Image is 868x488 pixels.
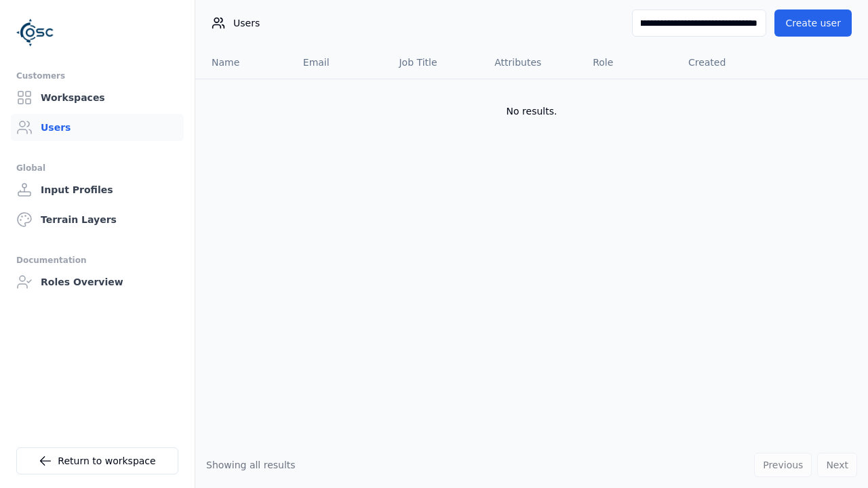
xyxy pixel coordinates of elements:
th: Email [292,46,389,79]
button: Create user [774,9,852,37]
span: Users [233,16,260,30]
div: Global [16,160,178,176]
a: Input Profiles [11,176,184,203]
th: Attributes [484,46,582,79]
th: Role [582,46,677,79]
td: No results. [195,79,868,144]
a: Roles Overview [11,268,184,296]
div: Customers [16,68,178,84]
a: Terrain Layers [11,206,184,233]
div: Documentation [16,252,178,268]
a: Workspaces [11,84,184,111]
th: Name [195,46,292,79]
th: Job Title [388,46,484,79]
img: Logo [16,14,54,52]
a: Return to workspace [16,447,178,474]
th: Created [677,46,774,79]
span: Showing all results [206,460,296,470]
a: Users [11,114,184,141]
